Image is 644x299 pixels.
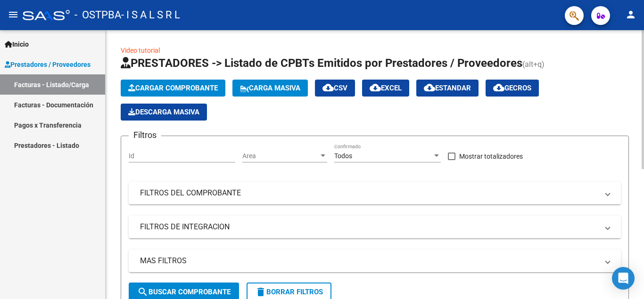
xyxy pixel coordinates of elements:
mat-icon: menu [8,9,19,20]
mat-panel-title: FILTROS DEL COMPROBANTE [140,188,598,198]
span: PRESTADORES -> Listado de CPBTs Emitidos por Prestadores / Proveedores [121,57,522,70]
button: EXCEL [362,80,409,97]
span: CSV [322,84,347,92]
span: Prestadores / Proveedores [5,59,91,70]
span: Descarga Masiva [128,108,199,116]
mat-icon: cloud_download [493,82,504,93]
span: Todos [334,152,352,160]
mat-icon: cloud_download [322,82,334,93]
div: Open Intercom Messenger [612,267,635,290]
span: Estandar [424,84,471,92]
mat-panel-title: FILTROS DE INTEGRACION [140,222,598,232]
span: Gecros [493,84,531,92]
span: - OSTPBA [74,5,121,25]
span: Cargar Comprobante [128,84,218,92]
mat-icon: delete [255,286,266,298]
button: CSV [315,80,355,97]
span: Borrar Filtros [255,288,323,296]
button: Gecros [486,80,539,97]
span: - I S A L S R L [121,5,180,25]
h3: Filtros [129,129,161,142]
mat-icon: search [137,286,149,298]
span: Area [242,152,319,160]
button: Cargar Comprobante [121,80,225,97]
mat-expansion-panel-header: MAS FILTROS [129,250,621,272]
button: Descarga Masiva [121,104,207,121]
span: Carga Masiva [240,84,300,92]
mat-icon: cloud_download [424,82,435,93]
span: Mostrar totalizadores [459,151,523,162]
mat-expansion-panel-header: FILTROS DE INTEGRACION [129,216,621,238]
mat-expansion-panel-header: FILTROS DEL COMPROBANTE [129,182,621,204]
mat-icon: cloud_download [370,82,381,93]
button: Carga Masiva [232,80,308,97]
app-download-masive: Descarga masiva de comprobantes (adjuntos) [121,104,207,121]
a: Video tutorial [121,47,160,54]
button: Estandar [416,80,479,97]
span: (alt+q) [522,60,545,69]
span: Inicio [5,39,29,49]
mat-panel-title: MAS FILTROS [140,256,598,266]
mat-icon: person [625,9,636,20]
span: Buscar Comprobante [137,288,231,296]
span: EXCEL [370,84,402,92]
